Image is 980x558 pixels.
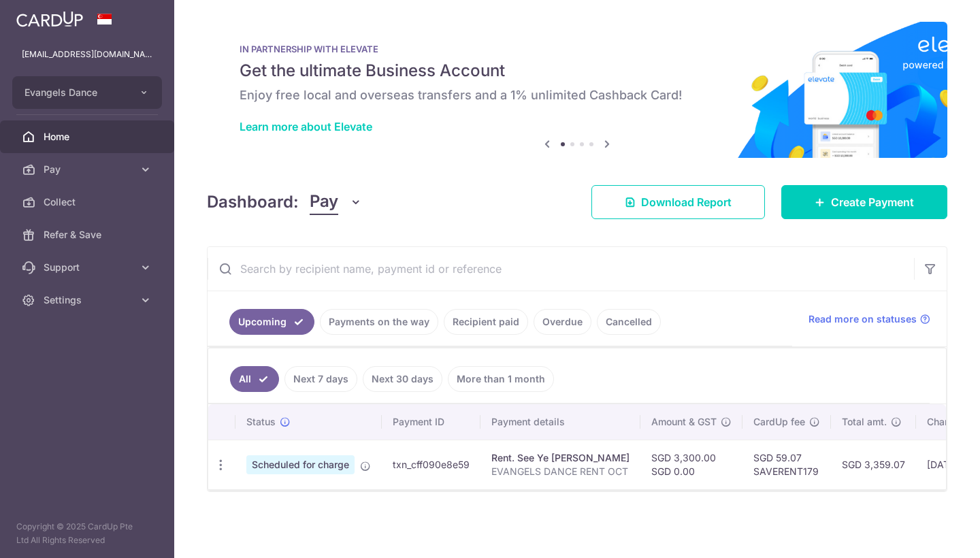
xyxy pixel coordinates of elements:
span: Collect [44,195,133,209]
span: Scheduled for charge [246,455,355,474]
td: SGD 3,300.00 SGD 0.00 [640,440,742,489]
span: Settings [44,293,133,307]
span: Status [246,415,276,429]
span: Home [44,130,133,144]
span: Refer & Save [44,228,133,242]
a: Download Report [591,185,765,219]
a: Cancelled [597,309,661,335]
button: Pay [310,189,362,215]
p: EVANGELS DANCE RENT OCT [491,465,630,478]
th: Payment ID [382,404,480,440]
span: Read more on statuses [808,312,917,326]
span: CardUp fee [753,415,805,429]
input: Search by recipient name, payment id or reference [208,247,914,291]
span: Total amt. [842,415,887,429]
th: Payment details [480,404,640,440]
span: Download Report [641,194,732,210]
a: Payments on the way [320,309,438,335]
span: Pay [310,189,338,215]
img: CardUp [16,11,83,27]
div: Rent. See Ye [PERSON_NAME] [491,451,630,465]
p: [EMAIL_ADDRESS][DOMAIN_NAME] [22,48,152,61]
a: More than 1 month [448,366,554,392]
span: Evangels Dance [24,86,125,99]
a: All [230,366,279,392]
td: SGD 3,359.07 [831,440,916,489]
p: IN PARTNERSHIP WITH ELEVATE [240,44,915,54]
td: SGD 59.07 SAVERENT179 [742,440,831,489]
span: Create Payment [831,194,914,210]
td: txn_cff090e8e59 [382,440,480,489]
a: Read more on statuses [808,312,930,326]
a: Overdue [534,309,591,335]
h4: Dashboard: [207,190,299,214]
span: Pay [44,163,133,176]
button: Evangels Dance [12,76,162,109]
h5: Get the ultimate Business Account [240,60,915,82]
img: Renovation banner [207,22,947,158]
a: Next 7 days [284,366,357,392]
a: Recipient paid [444,309,528,335]
span: Support [44,261,133,274]
a: Create Payment [781,185,947,219]
a: Learn more about Elevate [240,120,372,133]
span: Amount & GST [651,415,717,429]
a: Next 30 days [363,366,442,392]
a: Upcoming [229,309,314,335]
h6: Enjoy free local and overseas transfers and a 1% unlimited Cashback Card! [240,87,915,103]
